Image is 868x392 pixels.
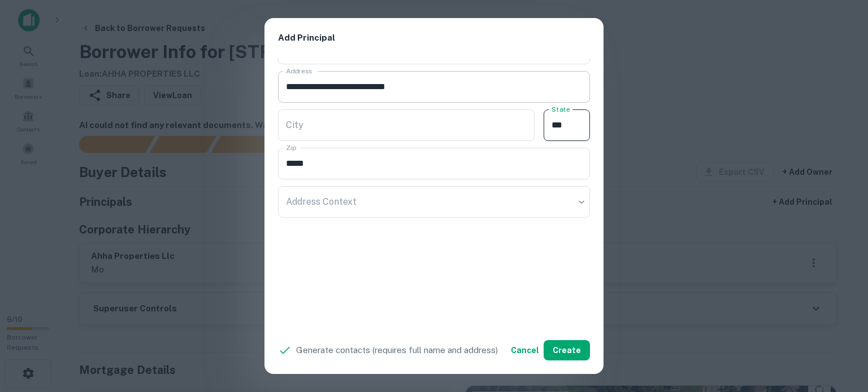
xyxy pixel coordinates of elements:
[811,302,868,356] iframe: Chat Widget
[296,343,498,357] p: Generate contacts (requires full name and address)
[552,104,570,114] label: State
[278,186,590,218] div: ​
[506,340,544,360] button: Cancel
[264,18,604,58] h2: Add Principal
[544,340,590,360] button: Create
[286,66,312,76] label: Address
[286,143,296,152] label: Zip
